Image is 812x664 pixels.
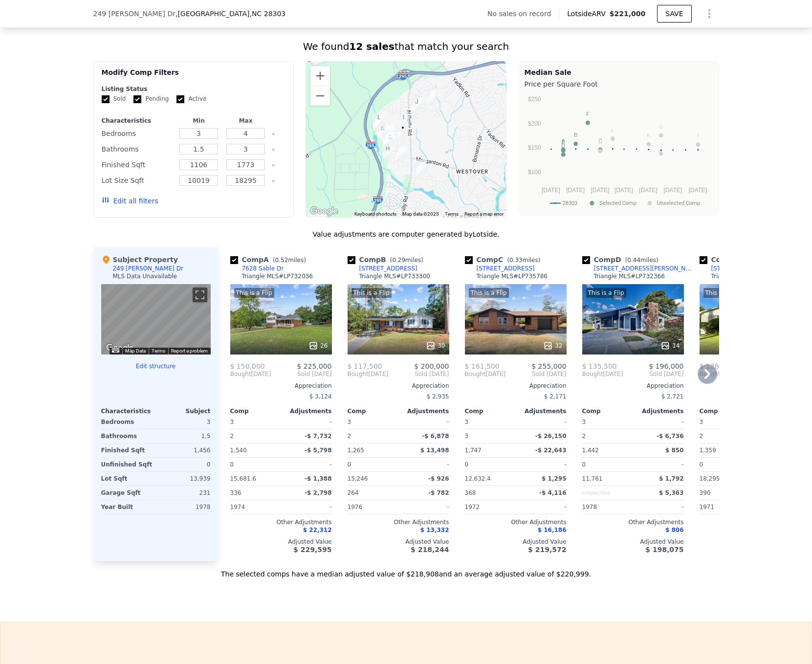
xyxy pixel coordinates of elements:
[250,10,286,18] span: , NC 28303
[649,362,683,370] span: $ 196,000
[348,489,359,496] span: 264
[464,211,504,217] a: Report a map error
[102,127,174,140] div: Bedrooms
[230,447,247,454] span: 1,540
[230,407,281,415] div: Comp
[527,169,541,176] text: $100
[310,86,330,106] button: Zoom out
[518,458,567,471] div: -
[348,475,368,482] span: 15,246
[230,500,279,514] div: 1974
[582,419,586,425] span: 3
[697,133,699,139] text: I
[661,393,684,400] span: $ 2,721
[230,382,332,390] div: Appreciation
[383,130,394,147] div: 139 Ingleside Dr
[465,362,500,370] span: $ 161,500
[305,447,331,454] span: -$ 5,798
[465,382,567,390] div: Appreciation
[271,132,275,136] button: Clear
[193,288,207,302] button: Toggle fullscreen view
[525,77,713,91] div: Price per Square Foot
[700,255,779,265] div: Comp E
[388,370,449,378] span: Sold [DATE]
[230,370,251,378] span: Bought
[113,272,177,280] div: MLS Data Unavailable
[101,472,154,486] div: Lot Sqft
[230,419,234,425] span: 3
[93,229,719,239] div: Value adjustments are computer generated by Lotside .
[176,95,184,103] input: Active
[293,546,331,553] span: $ 229,595
[659,489,683,496] span: $ 5,363
[101,255,178,265] div: Subject Property
[465,489,476,496] span: 368
[703,288,744,298] div: This is a Flip
[101,362,211,370] button: Edit structure
[102,196,158,206] button: Edit all filters
[400,415,449,429] div: -
[582,382,684,390] div: Appreciation
[230,265,284,272] a: 7628 Sable Dr
[611,127,614,133] text: L
[665,527,684,533] span: $ 806
[348,518,449,526] div: Other Adjustments
[171,348,208,354] a: Report a problem
[659,142,662,148] text: J
[297,362,331,370] span: $ 225,000
[158,500,211,514] div: 1978
[465,370,486,378] span: Bought
[305,475,331,482] span: -$ 1,388
[465,265,535,272] a: [STREET_ADDRESS]
[561,138,565,144] text: A
[563,200,577,206] text: 28303
[420,447,449,454] span: $ 13,498
[527,96,541,103] text: $250
[700,447,716,454] span: 1,359
[230,362,265,370] span: $ 150,000
[426,341,445,351] div: 30
[586,288,626,298] div: This is a Flip
[582,255,662,265] div: Comp D
[420,527,449,533] span: $ 13,332
[158,443,211,457] div: 1,456
[348,265,417,272] a: [STREET_ADDRESS]
[392,257,405,264] span: 0.29
[518,500,567,514] div: -
[230,370,271,378] div: [DATE]
[657,200,700,206] text: Unselected Comp
[591,187,609,194] text: [DATE]
[582,370,623,378] div: [DATE]
[582,407,633,415] div: Comp
[101,500,154,514] div: Year Built
[269,257,310,264] span: ( miles)
[657,433,683,440] span: -$ 6,736
[377,123,388,140] div: 7612 Audrey Ct
[639,187,658,194] text: [DATE]
[398,112,409,129] div: 7526 Overbrook Dr
[700,407,750,415] div: Comp
[308,205,340,218] a: Open this area in Google Maps (opens a new window)
[503,257,544,264] span: ( miles)
[422,433,449,440] span: -$ 6,878
[359,272,430,280] div: Triangle MLS # LP733300
[700,475,720,482] span: 18,295
[465,447,482,454] span: 1,747
[700,382,801,390] div: Appreciation
[621,257,662,264] span: ( miles)
[271,179,275,183] button: Clear
[234,288,274,298] div: This is a Flip
[354,211,396,218] button: Keyboard shortcuts
[659,475,683,482] span: $ 1,792
[594,272,665,280] div: Triangle MLS # LP732366
[561,143,565,149] text: D
[402,211,439,217] span: Map data ©2025
[582,362,617,370] span: $ 135,500
[465,419,469,425] span: 3
[582,461,586,468] span: 0
[582,475,603,482] span: 11,761
[102,174,174,187] div: Lot Size Sqft
[614,187,633,194] text: [DATE]
[660,341,680,351] div: 14
[700,500,748,514] div: 1971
